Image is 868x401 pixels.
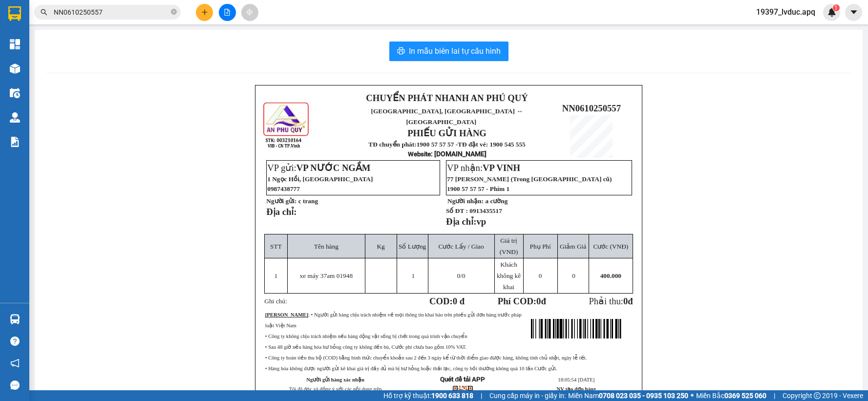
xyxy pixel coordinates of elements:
span: c trang [298,197,318,205]
span: • Công ty không chịu trách nhiệm nếu hàng động vật sống bị chết trong quá trình vận chuyển [265,334,467,339]
span: 0913435517 [469,207,502,214]
span: /0 [457,272,466,279]
span: close-circle [171,9,177,15]
span: Cung cấp máy in - giấy in: [489,390,566,401]
img: dashboard-icon [10,39,20,49]
strong: Người gửi hàng xác nhận [306,377,364,382]
span: 19397_lvduc.apq [748,6,823,18]
span: vp [476,216,486,227]
sup: 1 [833,4,840,11]
span: 1900 57 57 57 - Phím 1 [447,185,509,192]
span: aim [246,9,253,16]
span: Tên hàng [314,243,339,250]
strong: COD: [429,296,465,306]
span: 1 [834,4,838,11]
span: • Công ty hoàn tiền thu hộ (COD) bằng hình thức chuyển khoản sau 2 đến 3 ngày kể từ thời điểm gia... [265,355,587,360]
span: | [481,390,482,401]
strong: Người gửi: [266,197,296,205]
img: warehouse-icon [10,314,20,324]
span: Miền Nam [568,390,688,401]
strong: Người nhận: [447,197,484,205]
span: Ghi chú: [264,297,287,305]
span: message [10,380,20,390]
button: aim [241,4,258,21]
button: printerIn mẫu biên lai tự cấu hình [389,42,508,61]
strong: Địa chỉ: [446,216,476,227]
span: VP nhận: [447,163,520,173]
span: 77 [PERSON_NAME] (Trong [GEOGRAPHIC_DATA] cũ) [447,175,612,183]
span: 0 [623,296,628,306]
span: close-circle [171,8,177,17]
span: Website [408,150,431,158]
span: [GEOGRAPHIC_DATA], [GEOGRAPHIC_DATA] ↔ [GEOGRAPHIC_DATA] [371,107,523,126]
strong: 0369 525 060 [724,392,766,400]
span: Số Lượng [399,243,426,250]
span: file-add [224,9,231,16]
span: copyright [814,392,821,399]
img: logo [262,101,311,149]
span: printer [397,47,405,56]
span: VP NƯỚC NGẦM [296,163,371,173]
span: Phải thu: [589,296,633,306]
span: Cước (VNĐ) [593,243,628,250]
span: notification [10,359,20,368]
span: Giá trị (VNĐ) [500,237,518,255]
img: icon-new-feature [827,8,836,17]
span: 1 [411,272,415,279]
strong: Phí COD: đ [498,296,546,306]
button: caret-down [845,4,862,21]
strong: CHUYỂN PHÁT NHANH AN PHÚ QUÝ [366,93,528,103]
strong: 1900 57 57 57 - [417,141,458,148]
strong: [PERSON_NAME] [265,312,308,317]
strong: Địa chỉ: [266,207,296,217]
span: ⚪️ [691,394,694,398]
span: Khách không kê khai [497,261,521,291]
img: warehouse-icon [10,112,20,123]
span: Hỗ trợ kỹ thuật: [383,390,473,401]
span: plus [201,9,208,16]
span: Cước Lấy / Giao [438,243,484,250]
strong: Số ĐT : [446,207,468,214]
span: 400.000 [600,272,621,279]
span: 0987438777 [267,185,300,192]
span: Kg [377,243,384,250]
span: 0 [539,272,542,279]
strong: PHIẾU GỬI HÀNG [407,128,487,138]
span: Phụ Phí [529,243,550,250]
button: plus [196,4,213,21]
span: Giảm Giá [560,243,586,250]
span: search [41,9,47,16]
span: STT [270,243,282,250]
strong: Quét để tải APP [440,376,485,383]
input: Tìm tên, số ĐT hoặc mã đơn [54,7,169,18]
span: 0 đ [453,296,465,306]
img: logo-vxr [8,6,21,21]
img: solution-icon [10,137,20,147]
span: 18:05:54 [DATE] [558,377,594,382]
span: • Hàng hóa không được người gửi kê khai giá trị đầy đủ mà bị hư hỏng hoặc thất lạc, công ty bồi t... [265,366,557,371]
strong: TĐ chuyển phát: [368,141,416,148]
span: In mẫu biên lai tự cấu hình [409,45,501,57]
span: 1 Ngọc Hồi, [GEOGRAPHIC_DATA] [267,175,373,183]
span: 0 [536,296,541,306]
span: VP VINH [483,163,520,173]
span: a cường [485,197,508,205]
strong: NV tạo đơn hàng [557,386,596,392]
span: Miền Bắc [696,390,766,401]
span: đ [628,296,633,306]
span: VP gửi: [267,163,370,173]
strong: 1900 633 818 [431,392,473,400]
strong: 0708 023 035 - 0935 103 250 [599,392,688,400]
button: file-add [219,4,236,21]
span: • Sau 48 giờ nếu hàng hóa hư hỏng công ty không đền bù, Cước phí chưa bao gồm 10% VAT. [265,344,466,350]
strong: TĐ đặt vé: 1900 545 555 [458,141,526,148]
img: warehouse-icon [10,63,20,74]
span: 1 [275,272,278,279]
span: | [774,390,775,401]
span: NN0610250557 [562,103,621,113]
span: question-circle [10,337,20,346]
span: 0 [457,272,461,279]
span: Tôi đã đọc và đồng ý với các nội dung trên [289,386,382,392]
span: 0 [572,272,575,279]
img: warehouse-icon [10,88,20,98]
